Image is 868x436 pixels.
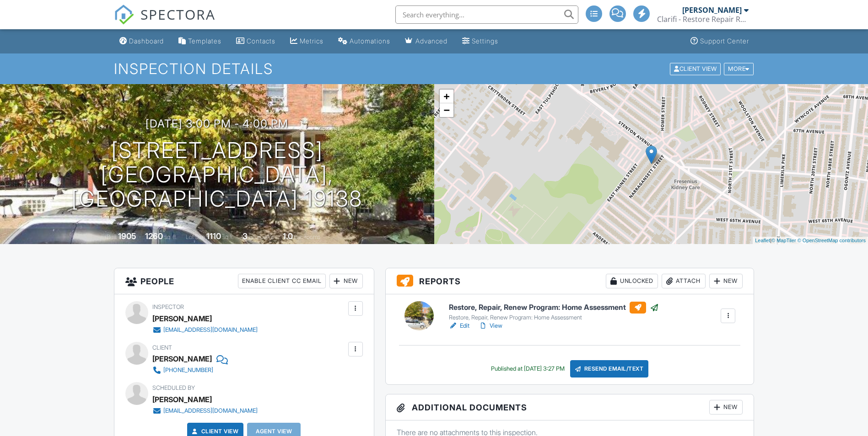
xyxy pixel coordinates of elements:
div: | [753,237,868,245]
span: Built [107,234,117,240]
a: Client View [190,427,239,436]
a: Settings [458,33,502,50]
a: [EMAIL_ADDRESS][DOMAIN_NAME] [152,325,258,335]
a: Client View [669,65,723,72]
a: © OpenStreetMap contributors [798,238,866,243]
div: Contacts [247,37,275,45]
div: Dashboard [129,37,164,45]
input: Search everything... [395,5,578,24]
a: Templates [175,33,225,50]
div: More [724,63,754,75]
h1: [STREET_ADDRESS] [GEOGRAPHIC_DATA], [GEOGRAPHIC_DATA] 19138 [15,138,420,211]
div: Clarifi - Restore Repair Renew [657,15,749,24]
span: SPECTORA [140,5,216,24]
span: Inspector [152,303,184,310]
a: Dashboard [116,33,167,50]
div: Attach [662,274,706,288]
div: Published at [DATE] 3:27 PM [491,365,565,372]
h1: Inspection Details [114,61,755,77]
div: [PERSON_NAME] [152,393,212,406]
div: Templates [188,37,221,45]
div: 3 [243,231,248,241]
div: Automations [350,37,390,45]
a: Support Center [687,33,753,50]
div: 1.0 [283,231,293,241]
a: Contacts [232,33,279,50]
div: [EMAIL_ADDRESS][DOMAIN_NAME] [163,326,258,334]
div: [EMAIL_ADDRESS][DOMAIN_NAME] [163,407,258,415]
div: Enable Client CC Email [238,274,326,288]
div: Client View [670,63,721,75]
a: © MapTiler [771,238,796,243]
div: Settings [472,37,498,45]
h3: Reports [386,268,754,294]
div: [PHONE_NUMBER] [163,367,213,374]
div: [PERSON_NAME] [682,5,742,15]
h6: Restore, Repair, Renew Program: Home Assessment [449,302,659,314]
span: Scheduled By [152,384,195,391]
div: Resend Email/Text [570,360,649,378]
div: New [709,274,743,288]
a: Leaflet [755,238,770,243]
div: New [329,274,363,288]
a: View [479,321,502,330]
a: Zoom in [440,90,453,103]
a: Zoom out [440,103,453,117]
div: 1110 [206,231,221,241]
a: SPECTORA [114,12,216,32]
a: [PHONE_NUMBER] [152,366,221,375]
span: Lot Size [186,234,205,240]
span: sq. ft. [164,234,177,240]
a: [EMAIL_ADDRESS][DOMAIN_NAME] [152,406,258,415]
h3: Additional Documents [386,394,754,420]
span: sq.ft. [222,234,234,240]
div: Metrics [300,37,323,45]
span: bedrooms [249,234,274,240]
h3: People [114,268,374,294]
a: Automations (Basic) [334,33,394,50]
img: The Best Home Inspection Software - Spectora [114,5,134,25]
a: Advanced [401,33,451,50]
div: Restore, Repair, Renew Program: Home Assessment [449,314,659,321]
div: Support Center [700,37,749,45]
a: Metrics [286,33,327,50]
div: [PERSON_NAME] [152,312,212,325]
div: 1905 [118,231,136,241]
a: Restore, Repair, Renew Program: Home Assessment Restore, Repair, Renew Program: Home Assessment [449,302,659,322]
div: Unlocked [606,274,658,288]
div: New [709,400,743,415]
span: Client [152,344,172,351]
h3: [DATE] 3:00 pm - 4:00 pm [146,117,288,130]
a: Edit [449,321,469,330]
div: Advanced [415,37,447,45]
div: 1260 [145,231,163,241]
div: [PERSON_NAME] [152,352,212,366]
span: bathrooms [294,234,320,240]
